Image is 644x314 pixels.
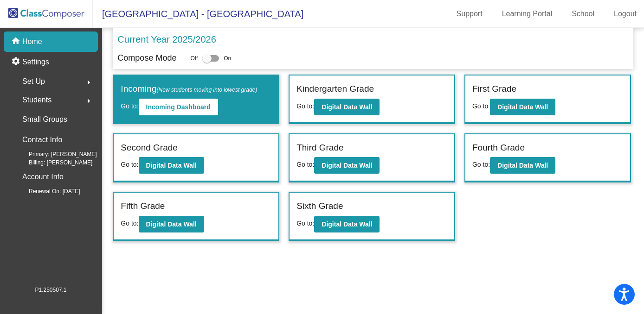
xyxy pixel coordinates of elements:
span: Go to: [121,161,138,168]
span: Go to: [296,161,314,168]
button: Digital Data Wall [314,157,380,174]
span: Billing: [PERSON_NAME] [14,158,92,167]
b: Digital Data Wall [497,103,548,111]
b: Digital Data Wall [322,162,372,169]
label: Incoming [121,82,257,96]
b: Incoming Dashboard [146,103,211,111]
b: Digital Data Wall [322,103,372,111]
b: Digital Data Wall [146,220,197,228]
span: Primary: [PERSON_NAME] [14,150,97,158]
a: Learning Portal [495,6,560,21]
p: Small Groups [22,113,67,126]
p: Compose Mode [117,52,176,64]
a: Support [449,6,490,21]
p: Account Info [22,170,64,183]
span: Go to: [121,220,138,227]
mat-icon: home [11,36,22,47]
span: Go to: [472,102,490,110]
button: Digital Data Wall [490,99,555,115]
b: Digital Data Wall [497,162,548,169]
label: First Grade [472,82,516,96]
p: Home [22,36,42,47]
label: Sixth Grade [296,200,343,213]
span: On [224,54,231,63]
a: Logout [606,6,644,21]
b: Digital Data Wall [146,162,197,169]
label: Kindergarten Grade [296,82,374,96]
button: Digital Data Wall [314,99,380,115]
span: Go to: [121,102,138,110]
a: School [564,6,602,21]
label: Fourth Grade [472,141,525,155]
label: Fifth Grade [121,200,165,213]
p: Settings [22,57,49,68]
label: Third Grade [296,141,343,155]
span: Set Up [22,75,45,88]
mat-icon: settings [11,57,22,68]
button: Digital Data Wall [490,157,555,174]
button: Digital Data Wall [139,216,204,232]
p: Contact Info [22,133,62,146]
span: (New students moving into lowest grade) [156,87,257,93]
button: Incoming Dashboard [139,99,218,115]
p: Current Year 2025/2026 [117,32,216,46]
span: Students [22,94,52,107]
button: Digital Data Wall [314,216,380,232]
label: Second Grade [121,141,178,155]
span: Go to: [296,220,314,227]
b: Digital Data Wall [322,220,372,228]
mat-icon: arrow_right [83,95,94,107]
span: Off [190,54,198,63]
span: Go to: [472,161,490,168]
span: Renewal On: [DATE] [14,187,80,195]
span: [GEOGRAPHIC_DATA] - [GEOGRAPHIC_DATA] [93,6,303,21]
button: Digital Data Wall [139,157,204,174]
mat-icon: arrow_right [83,77,94,88]
span: Go to: [296,102,314,110]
